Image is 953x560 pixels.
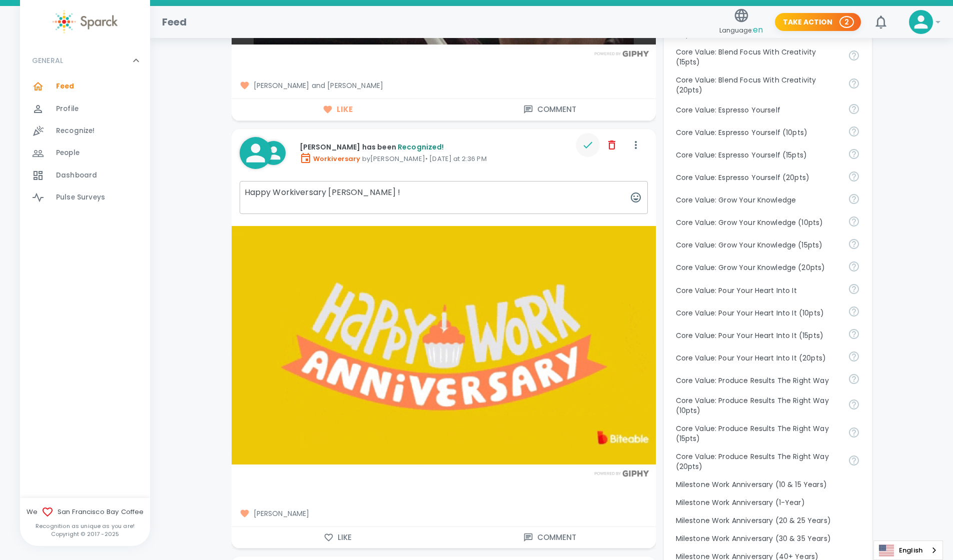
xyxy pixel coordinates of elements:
svg: Find success working together and doing the right thing [848,426,860,438]
p: Core Value: Blend Focus With Creativity (20pts) [676,75,840,95]
button: Comment [444,99,656,120]
span: Profile [56,104,79,114]
p: Copyright © 2017 - 2025 [20,530,150,538]
span: Workiversary [300,154,361,163]
p: Core Value: Grow Your Knowledge (10pts) [676,217,840,227]
a: Dashboard [20,164,150,186]
button: Like [232,527,444,548]
a: People [20,142,150,164]
p: Core Value: Espresso Yourself [676,105,840,115]
h1: Feed [162,14,187,30]
span: We San Francisco Bay Coffee [20,506,150,518]
p: Milestone Work Anniversary (30 & 35 Years) [676,533,860,543]
svg: Find success working together and doing the right thing [848,398,860,410]
p: Milestone Work Anniversary (1-Year) [676,497,860,507]
span: Pulse Surveys [56,192,105,202]
p: Core Value: Espresso Yourself (10pts) [676,127,840,137]
button: Like [232,99,444,120]
span: [PERSON_NAME] and [PERSON_NAME] [240,80,648,90]
svg: Follow your curiosity and learn together [848,193,860,205]
p: 2 [844,17,849,27]
a: English [874,541,942,559]
p: Core Value: Grow Your Knowledge [676,195,840,205]
svg: Share your voice and your ideas [848,170,860,182]
button: Language:en [715,4,767,40]
span: Language: [719,23,763,37]
p: Core Value: Espresso Yourself (15pts) [676,150,840,160]
p: by [PERSON_NAME] • [DATE] at 2:36 PM [300,152,580,164]
a: Sparck logo [20,10,150,33]
img: Powered by GIPHY [592,470,652,476]
p: Core Value: Produce Results The Right Way (15pts) [676,423,840,443]
div: GENERAL [20,45,150,75]
svg: Follow your curiosity and learn together [848,238,860,250]
svg: Come to work to make a difference in your own way [848,328,860,340]
svg: Find success working together and doing the right thing [848,373,860,385]
span: [PERSON_NAME] [240,508,648,518]
a: Profile [20,98,150,120]
span: Feed [56,81,75,91]
svg: Achieve goals today and innovate for tomorrow [848,49,860,61]
p: Core Value: Blend Focus With Creativity (15pts) [676,47,840,67]
svg: Follow your curiosity and learn together [848,260,860,272]
p: Recognition as unique as you are! [20,522,150,530]
a: Pulse Surveys [20,186,150,208]
svg: Share your voice and your ideas [848,148,860,160]
svg: Come to work to make a difference in your own way [848,305,860,317]
button: Take Action 2 [775,13,861,31]
p: Core Value: Pour Your Heart Into It [676,285,840,295]
img: Powered by GIPHY [592,50,652,57]
span: Dashboard [56,170,97,180]
span: People [56,148,80,158]
svg: Find success working together and doing the right thing [848,454,860,466]
textarea: Happy Workiversary [PERSON_NAME] ! [240,181,648,214]
p: [PERSON_NAME] has been [300,142,580,152]
div: GENERAL [20,75,150,212]
aside: Language selected: English [873,540,943,560]
svg: Come to work to make a difference in your own way [848,350,860,362]
span: Recognized! [398,142,444,152]
p: Core Value: Produce Results The Right Way [676,375,840,385]
span: en [753,24,763,35]
span: Recognize! [56,126,95,136]
a: Recognize! [20,120,150,142]
svg: Come to work to make a difference in your own way [848,283,860,295]
p: GENERAL [32,55,63,65]
p: Milestone Work Anniversary (20 & 25 Years) [676,515,860,525]
p: Core Value: Produce Results The Right Way (10pts) [676,395,840,415]
svg: Share your voice and your ideas [848,125,860,137]
p: Core Value: Pour Your Heart Into It (10pts) [676,308,840,318]
div: Language [873,540,943,560]
button: Comment [444,527,656,548]
svg: Follow your curiosity and learn together [848,215,860,227]
p: Core Value: Grow Your Knowledge (15pts) [676,240,840,250]
p: Core Value: Produce Results The Right Way (20pts) [676,451,840,471]
svg: Achieve goals today and innovate for tomorrow [848,77,860,89]
p: Milestone Work Anniversary (10 & 15 Years) [676,479,860,489]
img: Sparck logo [53,10,118,33]
p: Core Value: Grow Your Knowledge (20pts) [676,262,840,272]
svg: Share your voice and your ideas [848,103,860,115]
a: Feed [20,75,150,97]
p: Core Value: Pour Your Heart Into It (15pts) [676,330,840,340]
p: Core Value: Pour Your Heart Into It (20pts) [676,353,840,363]
p: Core Value: Espresso Yourself (20pts) [676,172,840,182]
